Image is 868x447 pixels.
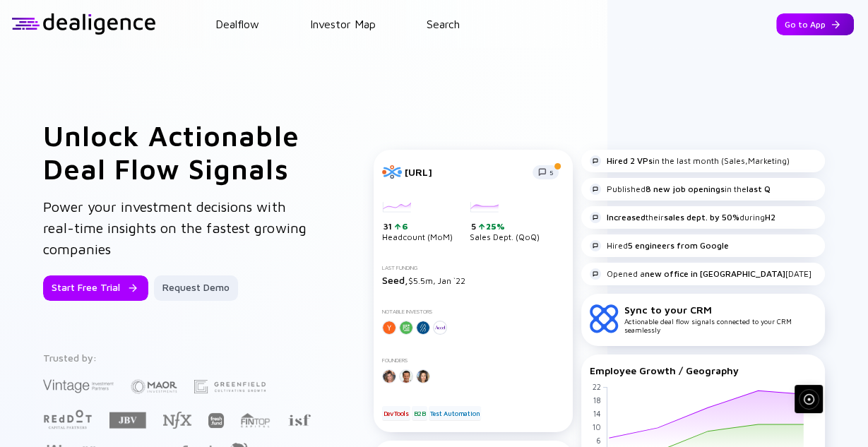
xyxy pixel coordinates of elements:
[382,202,453,243] div: Headcount (MoM)
[427,18,460,30] a: Search
[664,212,739,222] strong: sales dept. by 50%
[607,155,653,166] strong: Hired 2 VPs
[43,352,314,364] div: Trusted by:
[154,275,238,301] button: Request Demo
[592,422,600,431] tspan: 10
[382,274,564,286] div: $5.5m, Jan `22
[215,18,259,30] a: Dealflow
[43,378,114,394] img: Vintage Investment Partners
[776,13,854,35] button: Go to App
[590,184,771,195] div: Published in the
[590,268,811,280] div: Opened a [DATE]
[43,198,306,257] span: Power your investment decisions with real-time insights on the fastest growing companies
[412,406,427,420] div: B2B
[163,412,191,429] img: NFX
[109,411,146,429] img: JBV Capital
[593,395,600,404] tspan: 18
[593,408,600,417] tspan: 14
[747,184,771,194] strong: last Q
[470,202,540,243] div: Sales Dept. (QoQ)
[590,240,729,251] div: Hired
[405,166,524,178] div: [URL]
[131,375,177,398] img: Maor Investments
[592,381,600,391] tspan: 22
[382,309,564,315] div: Notable Investors
[646,184,725,194] strong: 8 new job openings
[43,119,316,185] h1: Unlock Actionable Deal Flow Signals
[429,406,481,420] div: Test Automation
[595,435,600,444] tspan: 6
[382,406,410,420] div: DevTools
[384,221,453,232] div: 31
[628,240,729,251] strong: 5 engineers from Google
[624,304,816,334] div: Actionable deal flow signals connected to your CRM seamlessly
[382,357,564,364] div: Founders
[382,274,408,286] span: Seed,
[645,268,785,279] strong: new office in [GEOGRAPHIC_DATA]
[382,265,564,271] div: Last Funding
[765,212,775,222] strong: H2
[471,221,540,232] div: 5
[624,304,816,316] div: Sync to your CRM
[590,155,790,167] div: in the last month (Sales,Marketing)
[590,364,816,376] div: Employee Growth / Geography
[484,221,505,232] div: 25%
[400,221,408,232] div: 6
[590,212,775,223] div: their during
[310,18,376,30] a: Investor Map
[241,412,270,428] img: FINTOP Capital
[287,413,311,426] img: Israel Secondary Fund
[607,212,646,222] strong: Increased
[43,275,148,301] button: Start Free Trial
[194,380,266,393] img: Greenfield Partners
[43,407,93,430] img: Red Dot Capital Partners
